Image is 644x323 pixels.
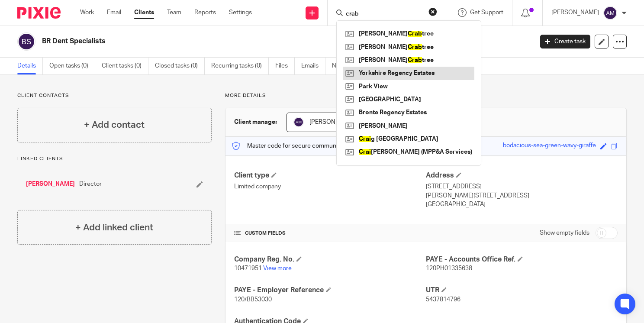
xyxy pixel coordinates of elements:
[345,10,423,18] input: Search
[229,8,252,17] a: Settings
[426,286,618,295] h4: UTR
[540,229,589,237] label: Show empty fields
[211,58,269,74] a: Recurring tasks (0)
[234,118,278,126] h3: Client manager
[426,255,618,264] h4: PAYE - Accounts Office Ref.
[428,7,437,16] button: Clear
[26,180,75,188] a: [PERSON_NAME]
[134,8,154,17] a: Clients
[603,6,617,20] img: svg%3E
[426,171,618,180] h4: Address
[234,255,426,264] h4: Company Reg. No.
[42,37,430,46] h2: BR Dent Specialists
[79,180,102,188] span: Director
[426,265,472,271] span: 120PH01335638
[234,230,426,237] h4: CUSTOM FIELDS
[426,200,618,209] p: [GEOGRAPHIC_DATA]
[234,265,262,271] span: 10471951
[309,119,357,125] span: [PERSON_NAME]
[470,10,503,16] span: Get Support
[426,182,618,191] p: [STREET_ADDRESS]
[332,58,364,74] a: Notes (2)
[234,182,426,191] p: Limited company
[49,58,95,74] a: Open tasks (0)
[234,286,426,295] h4: PAYE - Employer Reference
[17,92,212,99] p: Client contacts
[234,297,272,303] span: 120/BB53030
[540,35,590,48] a: Create task
[17,32,35,51] img: svg%3E
[503,141,596,151] div: bodacious-sea-green-wavy-giraffe
[426,191,618,200] p: [PERSON_NAME][STREET_ADDRESS]
[225,92,627,99] p: More details
[275,58,295,74] a: Files
[263,265,292,271] a: View more
[551,8,599,17] p: [PERSON_NAME]
[293,117,304,127] img: svg%3E
[426,297,460,303] span: 5437814796
[80,8,94,17] a: Work
[107,8,121,17] a: Email
[301,58,325,74] a: Emails
[234,171,426,180] h4: Client type
[232,142,381,150] p: Master code for secure communications and files
[17,58,43,74] a: Details
[194,8,216,17] a: Reports
[84,118,145,132] h4: + Add contact
[155,58,205,74] a: Closed tasks (0)
[102,58,148,74] a: Client tasks (0)
[17,155,212,162] p: Linked clients
[75,221,153,234] h4: + Add linked client
[17,7,61,19] img: Pixie
[167,8,181,17] a: Team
